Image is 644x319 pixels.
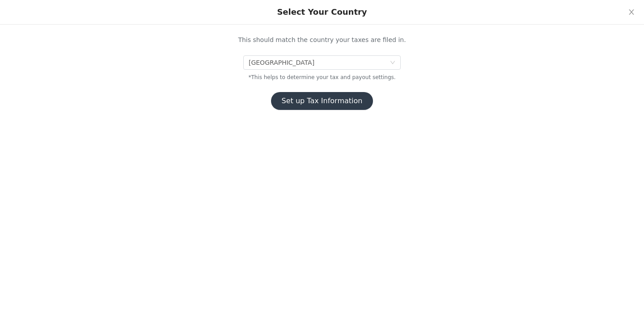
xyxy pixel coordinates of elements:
[628,8,635,16] i: icon: close
[271,92,373,110] button: Set up Tax Information
[277,7,367,17] div: Select Your Country
[177,35,467,45] p: This should match the country your taxes are filed in.
[177,73,467,81] p: *This helps to determine your tax and payout settings.
[249,56,314,69] div: United States
[390,60,395,66] i: icon: down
